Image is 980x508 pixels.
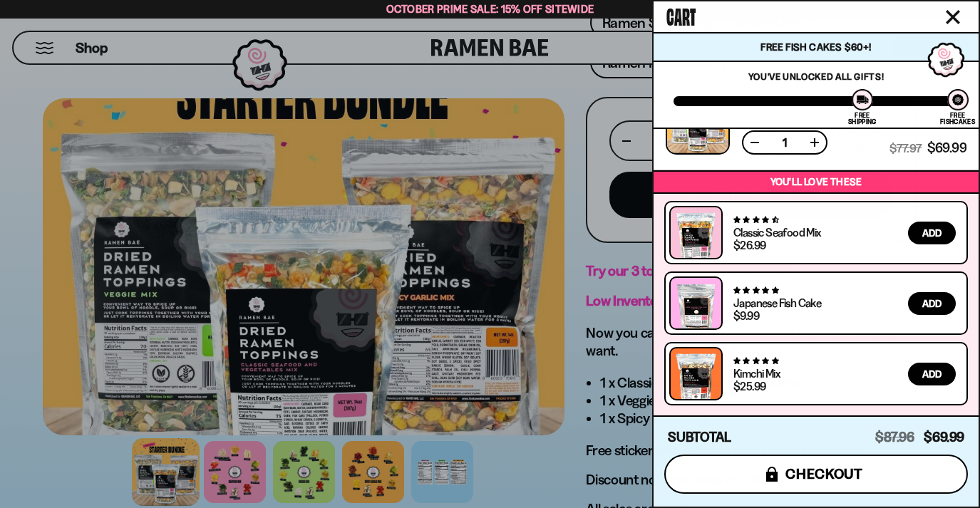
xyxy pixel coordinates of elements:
[940,112,975,125] div: Free Fishcakes
[922,299,942,309] span: Add
[922,369,942,379] span: Add
[927,142,966,155] span: $69.99
[889,142,922,155] span: $77.97
[733,356,778,366] span: 4.76 stars
[760,41,871,53] span: Free Fish Cakes $60+!
[668,430,731,445] h4: Subtotal
[908,222,956,244] button: Add
[908,292,956,315] button: Add
[942,6,964,28] button: Close cart
[657,175,975,189] p: You’ll love these
[733,225,821,239] a: Classic Seafood Mix
[733,239,765,251] div: $26.99
[785,466,863,482] span: checkout
[773,137,796,148] span: 1
[924,429,964,445] span: $69.99
[733,380,765,392] div: $25.99
[664,455,968,494] button: checkout
[733,215,778,224] span: 4.68 stars
[733,366,780,380] a: Kimchi Mix
[674,71,959,82] p: You've unlocked all gifts!
[733,310,759,321] div: $9.99
[733,296,821,310] a: Japanese Fish Cake
[848,112,876,125] div: Free Shipping
[922,228,942,238] span: Add
[386,2,594,16] span: October Prime Sale: 15% off Sitewide
[875,429,914,445] span: $87.96
[908,363,956,385] button: Add
[666,1,696,29] span: Cart
[733,286,778,295] span: 4.77 stars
